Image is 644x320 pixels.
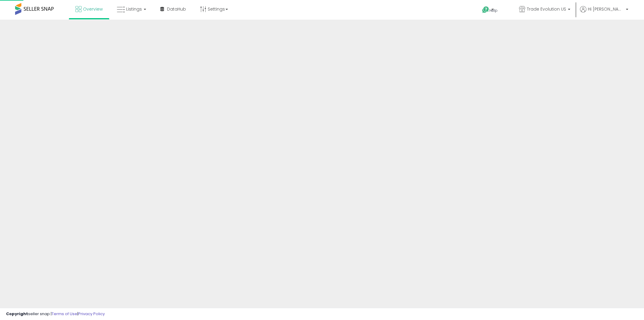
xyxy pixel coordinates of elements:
[477,2,509,20] a: Help
[482,6,489,14] i: Get Help
[588,6,624,12] span: Hi [PERSON_NAME]
[489,8,498,13] span: Help
[83,6,103,12] span: Overview
[126,6,142,12] span: Listings
[580,6,628,20] a: Hi [PERSON_NAME]
[167,6,186,12] span: DataHub
[527,6,566,12] span: Trade Evolution US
